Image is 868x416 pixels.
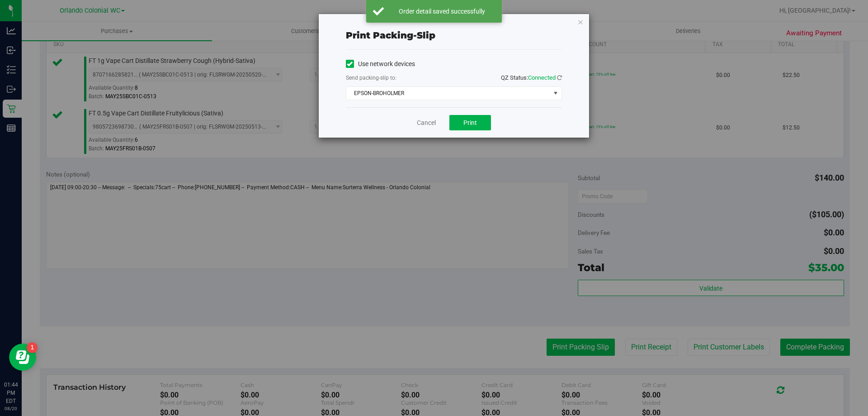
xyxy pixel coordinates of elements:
label: Send packing-slip to: [346,74,396,82]
a: Cancel [417,118,436,128]
span: Print [463,119,477,126]
iframe: Resource center unread badge [27,342,38,353]
div: Order detail saved successfully [389,7,495,16]
label: Use network devices [346,59,415,69]
span: select [550,87,561,100]
span: QZ Status: [501,74,562,81]
span: EPSON-BROHOLMER [346,87,550,100]
iframe: Resource center [9,344,36,371]
span: Connected [528,74,556,81]
button: Print [449,115,491,130]
span: Print packing-slip [346,30,435,41]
